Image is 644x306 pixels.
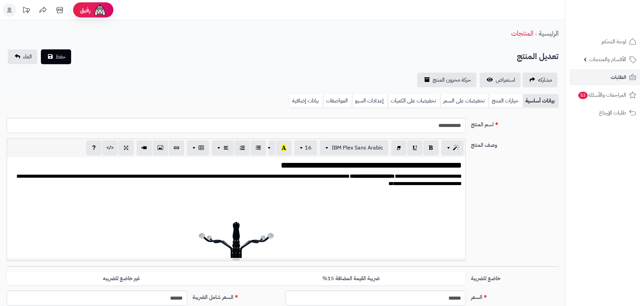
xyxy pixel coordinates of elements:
a: حركة مخزون المنتج [417,73,476,87]
span: طلبات الإرجاع [599,108,626,118]
label: السعر شامل الضريبة [190,291,283,301]
span: المراجعات والأسئلة [578,90,626,100]
span: لوحة التحكم [601,37,626,46]
label: وصف المنتج [468,138,561,149]
label: غير خاضع للضريبه [7,272,236,286]
a: المنتجات [511,28,533,38]
h2: تعديل المنتج [517,50,558,63]
span: الغاء [23,53,32,61]
a: لوحة التحكم [570,34,640,50]
a: المواصفات [323,94,352,107]
a: تخفيضات على الكميات [388,94,440,107]
span: مشاركه [538,76,552,84]
label: السعر [468,291,561,301]
a: تحديثات المنصة [18,3,35,18]
a: الطلبات [570,69,640,85]
span: استعراض [496,76,515,84]
button: 16 [294,140,317,155]
a: المراجعات والأسئلة53 [570,87,640,103]
a: طلبات الإرجاع [570,105,640,121]
a: الغاء [8,49,37,64]
span: IBM Plex Sans Arabic [332,144,383,152]
a: إعدادات السيو [352,94,388,107]
a: مشاركه [523,73,557,87]
label: اسم المنتج [468,118,561,129]
span: الأقسام والمنتجات [589,55,626,64]
span: 53 [578,92,588,99]
span: رفيق [80,6,91,14]
a: بيانات إضافية [289,94,323,107]
span: حركة مخزون المنتج [433,76,471,84]
img: ai-face.png [93,3,107,17]
a: الرئيسية [539,28,558,38]
a: بيانات أساسية [523,94,558,107]
span: حفظ [56,53,66,61]
a: تخفيضات على السعر [440,94,489,107]
span: الطلبات [611,73,626,82]
span: 16 [305,144,312,152]
a: استعراض [480,73,521,87]
button: حفظ [41,49,71,64]
button: IBM Plex Sans Arabic [320,140,388,155]
label: خاضع للضريبة [468,272,561,282]
img: logo-2.png [598,17,638,31]
a: خيارات المنتج [489,94,523,107]
label: ضريبة القيمة المضافة 15% [236,272,466,286]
